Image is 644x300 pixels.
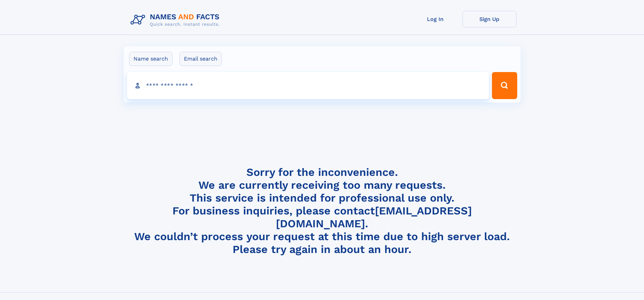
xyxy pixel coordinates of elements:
[276,204,472,230] a: [EMAIL_ADDRESS][DOMAIN_NAME]
[128,166,517,256] h4: Sorry for the inconvenience. We are currently receiving too many requests. This service is intend...
[462,11,517,27] a: Sign Up
[492,72,517,99] button: Search Button
[408,11,462,27] a: Log In
[128,11,225,29] img: Logo Names and Facts
[180,52,222,66] label: Email search
[127,72,489,99] input: search input
[129,52,172,66] label: Name search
